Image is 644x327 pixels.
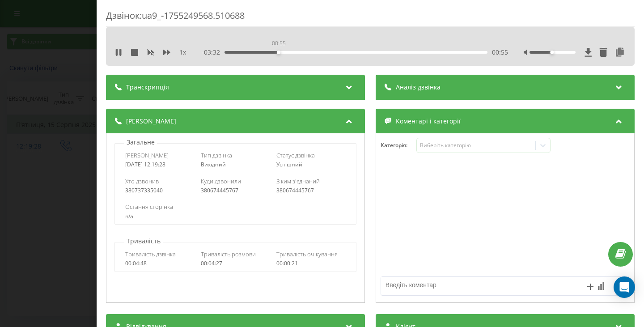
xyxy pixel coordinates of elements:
[201,187,270,194] div: 380674445767
[201,250,256,258] span: Тривалість розмови
[125,203,173,211] span: Остання сторінка
[126,83,169,92] span: Транскрипція
[277,51,280,54] div: Accessibility label
[124,138,157,147] p: Загальне
[381,142,416,149] h4: Категорія :
[276,151,315,159] span: Статус дзвінка
[276,250,338,258] span: Тривалість очікування
[396,83,441,92] span: Аналіз дзвінка
[124,237,163,246] p: Тривалість
[396,117,461,126] span: Коментарі і категорії
[270,38,288,49] div: 00:55
[276,177,320,185] span: З ким з'єднаний
[179,48,186,57] span: 1 x
[202,48,225,57] span: - 03:32
[276,161,302,168] span: Успішний
[201,177,241,185] span: Куди дзвонили
[492,48,508,57] span: 00:55
[125,260,195,267] div: 00:04:48
[276,260,346,267] div: 00:00:21
[125,213,345,220] div: n/a
[126,117,176,126] span: [PERSON_NAME]
[125,161,195,168] div: [DATE] 12:19:28
[125,177,159,185] span: Хто дзвонив
[201,161,226,168] span: Вихідний
[201,260,270,267] div: 00:04:27
[125,151,169,159] span: [PERSON_NAME]
[125,187,195,194] div: 380737335040
[125,250,176,258] span: Тривалість дзвінка
[276,187,346,194] div: 380674445767
[614,276,635,298] div: Open Intercom Messenger
[420,142,532,149] div: Виберіть категорію
[201,151,232,159] span: Тип дзвінка
[106,9,635,27] div: Дзвінок : ua9_-1755249568.510688
[550,51,554,54] div: Accessibility label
